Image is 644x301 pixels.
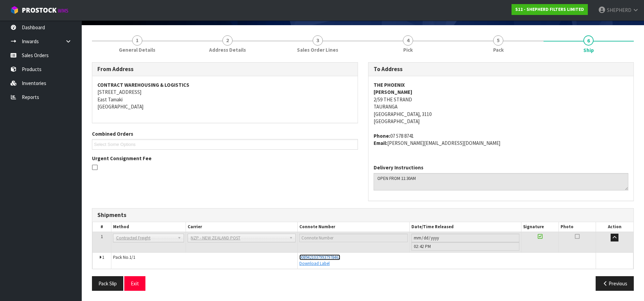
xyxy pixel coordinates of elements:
label: Delivery Instructions [374,164,423,171]
th: Photo [559,222,596,232]
strong: THE PHOENIX [374,82,405,88]
h3: From Address [97,66,352,72]
h3: To Address [374,66,629,72]
a: Download Label [299,261,330,266]
label: Urgent Consignment Fee [92,155,152,162]
button: Exit [124,276,145,291]
th: Action [596,222,633,232]
span: 1 [132,35,142,46]
span: 2 [222,35,233,46]
input: Connote Number [299,234,408,242]
h3: Shipments [97,212,628,218]
span: 3 [313,35,323,46]
span: ProStock [22,6,57,15]
img: cube-alt.png [10,6,19,14]
strong: CONTRACT WAREHOUSING & LOGISTICS [97,82,189,88]
span: 5 [493,35,503,46]
span: 1 [102,254,104,260]
address: [STREET_ADDRESS] East Tamaki [GEOGRAPHIC_DATA] [97,81,352,111]
span: 1/1 [129,254,135,260]
button: Previous [596,276,634,291]
label: Combined Orders [92,130,133,137]
strong: phone [374,133,390,139]
th: # [93,222,111,232]
strong: [PERSON_NAME] [374,89,412,95]
span: 1 [101,234,103,239]
span: 4 [403,35,413,46]
span: 6 [583,35,594,46]
span: Pack [493,46,504,53]
span: Ship [583,47,594,54]
span: Address Details [209,46,246,53]
strong: email [374,140,387,146]
th: Carrier [186,222,298,232]
small: WMS [58,7,68,14]
a: 00894210379937978462 [299,254,340,260]
th: Signature [521,222,559,232]
th: Connote Number [298,222,410,232]
td: Pack No. [111,252,298,268]
span: Sales Order Lines [297,46,338,53]
address: 2/59 THE STRAND TAURANGA [GEOGRAPHIC_DATA], 3110 [GEOGRAPHIC_DATA] [374,81,629,125]
span: SHEPHERD [607,7,631,13]
th: Method [111,222,186,232]
span: Ship [92,57,634,296]
address: 07 578 8741 [PERSON_NAME][EMAIL_ADDRESS][DOMAIN_NAME] [374,132,629,147]
th: Date/Time Released [409,222,521,232]
span: General Details [119,46,155,53]
span: NZP - NEW ZEALAND POST [191,234,287,242]
span: Contracted Freight [116,234,175,242]
strong: S12 - SHEPHERD FILTERS LIMITED [515,6,584,12]
button: Pack Slip [92,276,123,291]
span: Pick [403,46,413,53]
